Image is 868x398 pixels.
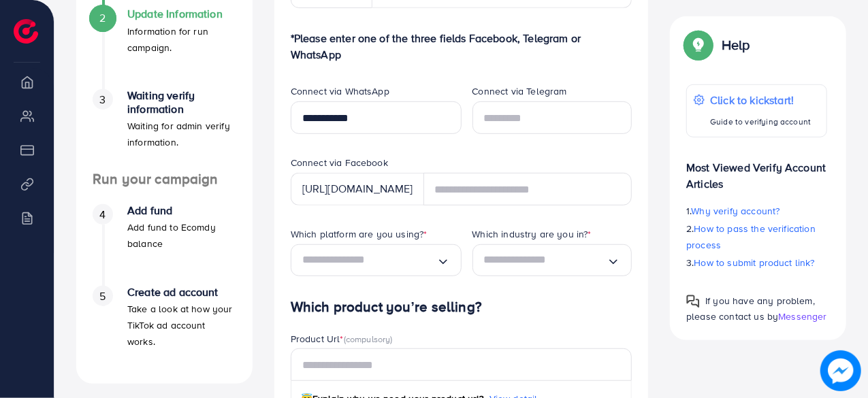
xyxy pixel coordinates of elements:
[291,173,424,205] div: [URL][DOMAIN_NAME]
[127,301,236,350] p: Take a look at how your TikTok ad account works.
[291,244,462,276] div: Search for option
[291,30,632,63] p: *Please enter one of the three fields Facebook, Telegram or WhatsApp
[484,250,607,271] input: Search for option
[472,227,592,241] label: Which industry are you in?
[291,332,393,346] label: Product Url
[14,19,38,44] img: logo
[710,114,811,130] p: Guide to verifying account
[686,220,827,253] p: 2.
[127,219,236,252] p: Add fund to Ecomdy balance
[686,222,816,252] span: How to pass the verification process
[291,84,389,98] label: Connect via WhatsApp
[76,204,253,286] li: Add fund
[127,286,236,299] h4: Create ad account
[686,295,700,308] img: Popup guide
[686,33,711,57] img: Popup guide
[686,294,815,323] span: If you have any problem, please contact us by
[291,227,428,241] label: Which platform are you using?
[99,288,106,304] span: 5
[76,286,253,367] li: Create ad account
[692,204,780,218] span: Why verify account?
[686,203,827,219] p: 1.
[722,37,750,53] p: Help
[127,89,236,115] h4: Waiting verify information
[99,207,106,222] span: 4
[99,92,106,107] span: 3
[686,148,827,192] p: Most Viewed Verify Account Articles
[127,23,236,56] p: Information for run campaign.
[127,204,236,217] h4: Add fund
[344,333,393,345] span: (compulsory)
[686,254,827,271] p: 3.
[291,156,388,169] label: Connect via Facebook
[778,310,826,323] span: Messenger
[76,7,253,89] li: Update Information
[302,250,436,271] input: Search for option
[127,7,236,20] h4: Update Information
[472,84,567,98] label: Connect via Telegram
[822,352,860,390] img: image
[76,89,253,171] li: Waiting verify information
[99,10,106,26] span: 2
[710,92,811,108] p: Click to kickstart!
[76,171,253,188] h4: Run your campaign
[127,118,236,150] p: Waiting for admin verify information.
[694,256,815,269] span: How to submit product link?
[472,244,632,276] div: Search for option
[291,299,632,316] h4: Which product you’re selling?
